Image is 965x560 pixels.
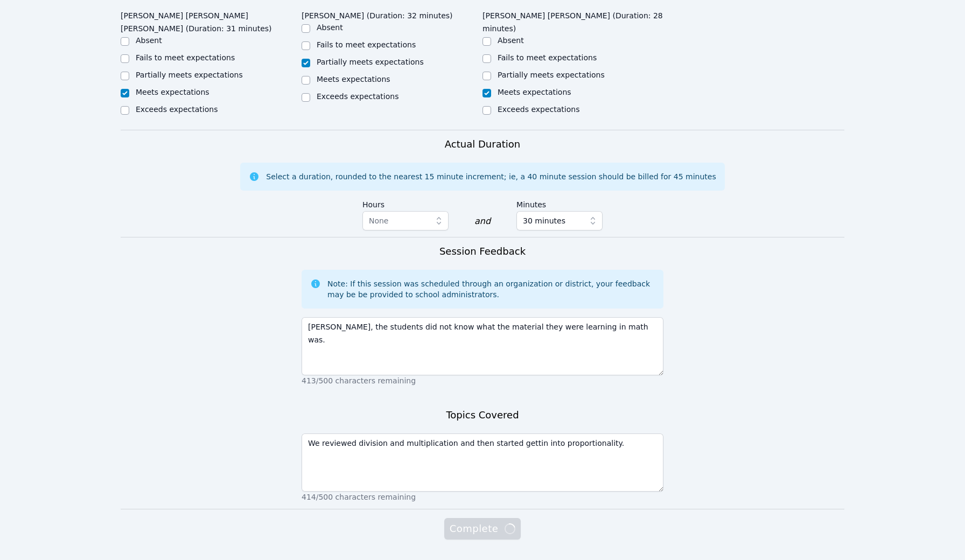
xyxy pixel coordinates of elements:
[136,71,243,79] label: Partially meets expectations
[317,75,390,83] label: Meets expectations
[523,214,565,227] span: 30 minutes
[439,244,526,259] h3: Session Feedback
[121,6,302,35] legend: [PERSON_NAME] [PERSON_NAME] [PERSON_NAME] (Duration: 31 minutes)
[302,6,453,22] legend: [PERSON_NAME] (Duration: 32 minutes)
[317,40,416,49] label: Fails to meet expectations
[362,211,449,230] button: None
[302,492,663,502] p: 414/500 characters remaining
[317,92,398,101] label: Exceeds expectations
[498,36,524,45] label: Absent
[498,88,571,96] label: Meets expectations
[516,211,603,230] button: 30 minutes
[444,518,521,540] button: Complete
[136,88,209,96] label: Meets expectations
[369,216,389,225] span: None
[317,23,343,32] label: Absent
[136,53,235,62] label: Fails to meet expectations
[498,71,605,79] label: Partially meets expectations
[136,105,218,114] label: Exceeds expectations
[136,36,162,45] label: Absent
[474,215,491,228] div: and
[498,105,579,114] label: Exceeds expectations
[498,53,597,62] label: Fails to meet expectations
[266,171,716,182] div: Select a duration, rounded to the nearest 15 minute increment; ie, a 40 minute session should be ...
[446,408,519,423] h3: Topics Covered
[302,375,663,386] p: 413/500 characters remaining
[482,6,663,35] legend: [PERSON_NAME] [PERSON_NAME] (Duration: 28 minutes)
[302,317,663,375] textarea: [PERSON_NAME], the students did not know what the material they were learning in math was.
[445,137,520,152] h3: Actual Duration
[362,195,449,211] label: Hours
[317,58,424,66] label: Partially meets expectations
[450,521,515,536] span: Complete
[302,433,663,492] textarea: We reviewed division and multiplication and then started gettin into proportionality.
[327,278,655,300] div: Note: If this session was scheduled through an organization or district, your feedback may be be ...
[516,195,603,211] label: Minutes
